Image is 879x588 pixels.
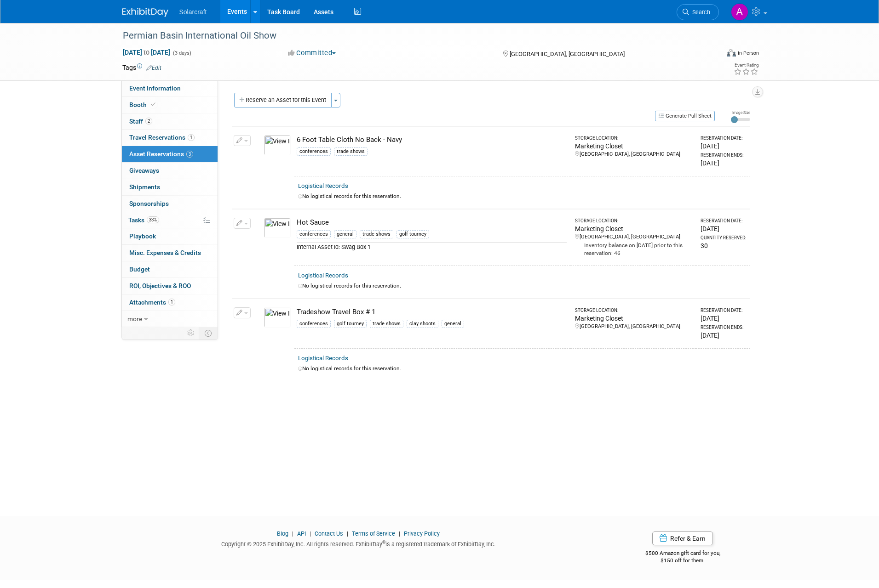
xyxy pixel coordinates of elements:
span: [GEOGRAPHIC_DATA], [GEOGRAPHIC_DATA] [510,51,625,57]
div: Hot Sauce [297,218,567,227]
div: [GEOGRAPHIC_DATA], [GEOGRAPHIC_DATA] [575,233,693,241]
span: Travel Reservations [129,134,195,141]
div: trade shows [370,320,403,328]
td: Tags [122,63,161,72]
img: View Images [264,218,291,238]
div: [DATE] [701,158,746,168]
div: No logistical records for this reservation. [298,365,747,373]
td: Personalize Event Tab Strip [183,327,199,339]
div: Permian Basin International Oil Show [120,28,705,44]
td: Toggle Event Tabs [199,327,218,339]
div: clay shoots [407,320,438,328]
button: Reserve an Asset for this Event [234,93,332,107]
div: golf tourney [396,230,429,238]
span: 1 [168,299,175,305]
div: Image Size [731,110,750,115]
div: general [442,320,464,328]
span: Booth [129,101,157,108]
span: 3 [186,151,193,158]
div: [DATE] [701,224,746,233]
a: Sponsorships [122,196,218,212]
span: Misc. Expenses & Credits [129,249,201,256]
div: Reservation Date: [701,218,746,224]
div: Storage Location: [575,135,693,141]
a: Search [677,4,719,20]
img: View Images [264,307,291,328]
a: Staff2 [122,113,218,130]
span: Giveaways [129,167,159,174]
div: Quantity Reserved: [701,235,746,241]
div: Marketing Closet [575,224,693,233]
button: Generate Pull Sheet [655,111,715,121]
div: trade shows [334,147,368,156]
a: Blog [277,530,288,537]
span: Shipments [129,183,160,191]
span: Search [689,9,710,16]
span: to [142,49,151,56]
a: Contact Us [315,530,343,537]
a: Attachments1 [122,294,218,311]
div: conferences [297,230,331,238]
span: | [307,530,313,537]
div: Internal Asset Id: Swag Box 1 [297,243,567,251]
a: Asset Reservations3 [122,146,218,162]
i: Booth reservation complete [151,102,155,107]
a: Misc. Expenses & Credits [122,245,218,261]
a: Logistical Records [298,272,348,279]
div: [GEOGRAPHIC_DATA], [GEOGRAPHIC_DATA] [575,151,693,158]
div: conferences [297,320,331,328]
div: golf tourney [334,320,367,328]
span: | [345,530,350,537]
span: Tasks [128,216,159,224]
a: Playbook [122,228,218,244]
span: more [127,315,142,322]
span: Asset Reservations [129,150,193,158]
div: Event Rating [734,63,758,68]
div: [DATE] [701,314,746,323]
a: Booth [122,97,218,113]
div: conferences [297,147,331,156]
div: 6 Foot Table Cloth No Back - Navy [297,135,567,145]
span: 33% [147,216,159,223]
a: Logistical Records [298,355,348,362]
div: Marketing Closet [575,314,693,323]
div: Event Format [665,48,759,62]
a: Travel Reservations1 [122,130,218,146]
div: [GEOGRAPHIC_DATA], [GEOGRAPHIC_DATA] [575,323,693,330]
img: ExhibitDay [122,8,168,17]
span: | [396,530,402,537]
div: 30 [701,241,746,250]
span: 1 [188,134,195,141]
a: Terms of Service [352,530,395,537]
span: Attachments [129,299,175,306]
button: Committed [285,48,339,58]
div: Storage Location: [575,218,693,224]
a: Edit [146,65,161,71]
div: No logistical records for this reservation. [298,192,747,200]
span: Playbook [129,232,156,240]
div: Reservation Date: [701,135,746,141]
a: Logistical Records [298,182,348,189]
div: Inventory balance on [DATE] prior to this reservation: 46 [575,241,693,257]
span: Staff [129,118,152,125]
div: Marketing Closet [575,141,693,151]
a: Shipments [122,179,218,195]
span: (3 days) [172,50,191,56]
a: more [122,311,218,327]
a: Privacy Policy [404,530,440,537]
a: Event Information [122,80,218,96]
div: [DATE] [701,141,746,151]
a: Budget [122,261,218,277]
div: Reservation Ends: [701,152,746,158]
a: Giveaways [122,163,218,179]
span: [DATE] [DATE] [122,48,171,57]
a: Refer & Earn [652,531,713,545]
sup: ® [382,540,385,545]
img: Format-Inperson.png [727,49,736,57]
div: Storage Location: [575,307,693,314]
div: Reservation Date: [701,307,746,314]
a: ROI, Objectives & ROO [122,278,218,294]
img: View Images [264,135,291,155]
div: $500 Amazon gift card for you, [609,543,757,565]
a: Tasks33% [122,212,218,228]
